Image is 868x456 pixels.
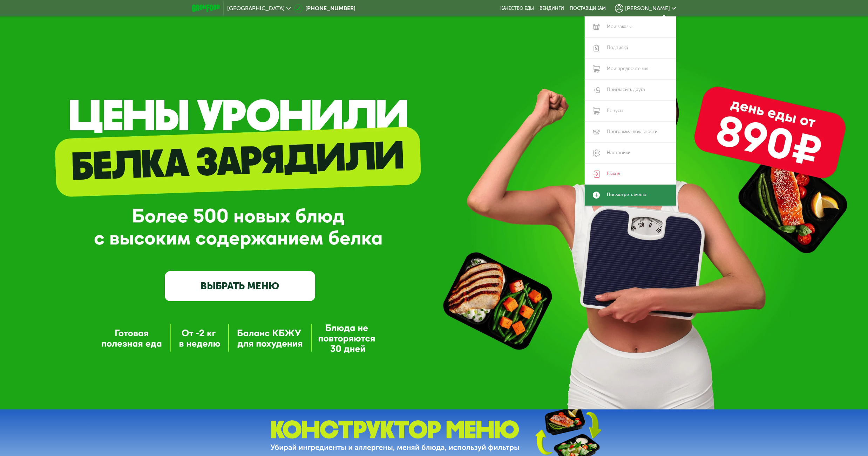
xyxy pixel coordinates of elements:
a: Мои заказы [585,16,676,37]
span: [GEOGRAPHIC_DATA] [227,6,285,11]
a: [PHONE_NUMBER] [294,4,355,13]
a: Пригласить друга [585,80,676,101]
div: поставщикам [570,6,606,11]
a: Вендинги [540,6,564,11]
a: Качество еды [500,6,534,11]
a: Бонусы [585,101,676,122]
a: Программа лояльности [585,122,676,143]
a: Настройки [585,143,676,164]
a: Выход [585,164,676,185]
a: Посмотреть меню [585,185,676,206]
a: ВЫБРАТЬ МЕНЮ [165,271,315,301]
span: [PERSON_NAME] [625,6,670,11]
a: Мои предпочтения [585,58,676,80]
a: Подписка [585,37,676,58]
